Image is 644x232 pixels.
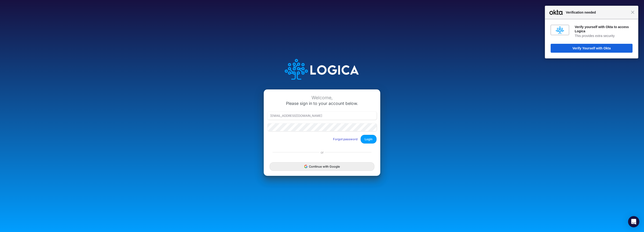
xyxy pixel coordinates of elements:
[330,135,361,143] button: Forgot password
[270,162,374,171] button: Continue with Google
[286,101,358,106] span: Please sign in to your account below.
[551,44,633,53] button: Verify Yourself with Okta
[563,10,631,15] span: Verification needed
[267,112,377,120] input: Email
[361,135,377,144] button: Login
[575,34,633,38] div: This provides extra security
[267,95,377,100] div: Welcome,
[556,26,564,34] img: fs010y5i60s2y8B8v0x8
[628,216,639,227] div: Open Intercom Messenger
[631,11,634,14] span: Close
[575,25,633,33] div: Verify yourself with Okta to access Logica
